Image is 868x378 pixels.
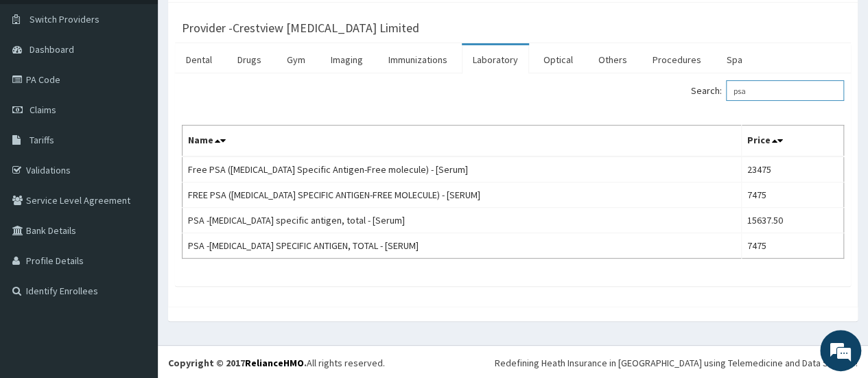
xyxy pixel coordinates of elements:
th: Price [741,126,843,157]
a: Others [587,45,638,74]
a: Dental [175,45,223,74]
a: RelianceHMO [245,357,304,369]
td: 15637.50 [741,208,843,233]
span: We're online! [80,106,189,244]
th: Name [183,126,742,157]
td: FREE PSA ([MEDICAL_DATA] SPECIFIC ANTIGEN-FREE MOLECULE) - [SERUM] [183,182,742,208]
span: Dashboard [30,43,74,56]
span: Switch Providers [30,13,99,25]
td: PSA -[MEDICAL_DATA] SPECIFIC ANTIGEN, TOTAL - [SERUM] [183,233,742,259]
img: d_794563401_company_1708531726252_794563401 [25,69,56,103]
div: Redefining Heath Insurance in [GEOGRAPHIC_DATA] using Telemedicine and Data Science! [495,356,858,370]
td: Free PSA ([MEDICAL_DATA] Specific Antigen-Free molecule) - [Serum] [183,156,742,182]
input: Search: [726,80,844,101]
div: Minimize live chat window [225,7,258,40]
span: Tariffs [30,134,54,146]
div: Chat with us now [71,77,231,95]
h3: Provider - Crestview [MEDICAL_DATA] Limited [182,22,419,34]
a: Optical [532,45,584,74]
td: PSA -[MEDICAL_DATA] specific antigen, total - [Serum] [183,208,742,233]
span: Claims [30,104,56,116]
a: Laboratory [462,45,529,74]
strong: Copyright © 2017 . [168,357,307,369]
a: Spa [716,45,753,74]
a: Drugs [226,45,272,74]
td: 23475 [741,156,843,182]
label: Search: [691,80,844,101]
a: Immunizations [377,45,458,74]
a: Gym [276,45,316,74]
a: Procedures [642,45,712,74]
td: 7475 [741,233,843,259]
td: 7475 [741,182,843,208]
textarea: Type your message and hit 'Enter' [7,241,261,289]
a: Imaging [320,45,374,74]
